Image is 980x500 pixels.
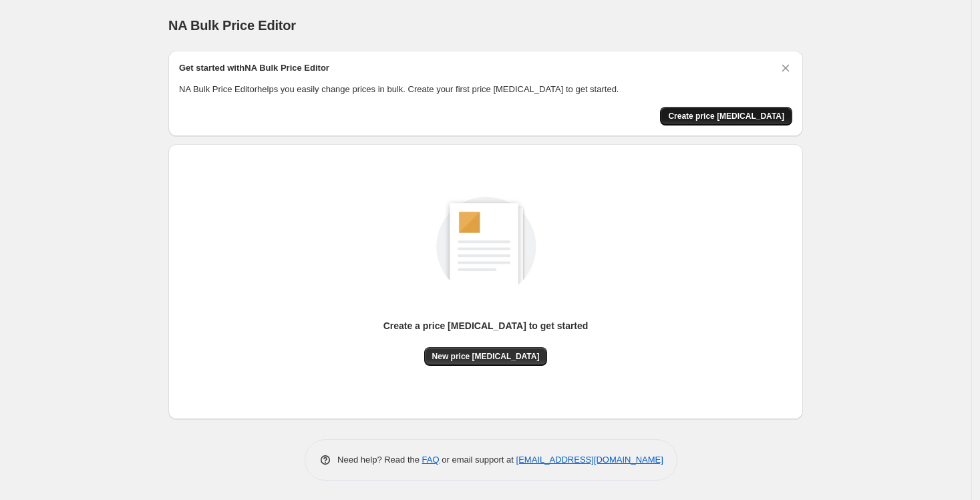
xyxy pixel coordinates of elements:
button: Dismiss card [779,61,792,75]
span: Need help? Read the [337,455,422,465]
p: NA Bulk Price Editor helps you easily change prices in bulk. Create your first price [MEDICAL_DAT... [179,83,792,96]
span: Create price [MEDICAL_DATA] [668,111,784,121]
span: or email support at [440,455,516,465]
h2: Get started with NA Bulk Price Editor [179,61,329,75]
span: New price [MEDICAL_DATA] [432,351,540,362]
button: New price [MEDICAL_DATA] [424,347,548,366]
button: Create price change job [660,107,792,126]
a: [EMAIL_ADDRESS][DOMAIN_NAME] [516,455,663,465]
p: Create a price [MEDICAL_DATA] to get started [383,319,589,332]
a: FAQ [422,455,440,465]
span: NA Bulk Price Editor [168,18,296,33]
